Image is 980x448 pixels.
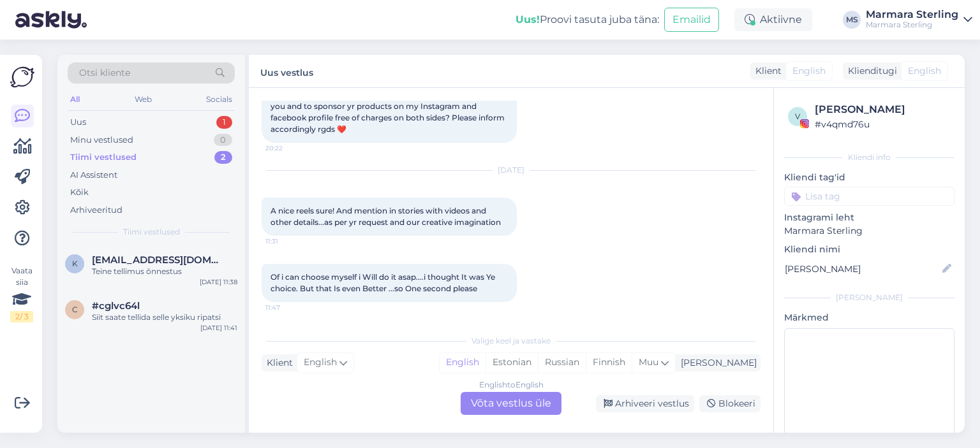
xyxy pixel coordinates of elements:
div: Kõik [70,186,89,199]
div: Klienditugi [843,64,897,78]
span: k [72,259,78,268]
div: Russian [538,353,586,372]
div: Võta vestlus üle [461,392,561,415]
img: Askly Logo [10,65,34,89]
div: Blokeeri [699,395,761,412]
div: Proovi tasuta juba täna: [516,12,659,27]
span: 11:31 [265,236,313,246]
span: katri.sormus@gmail.com [92,254,225,266]
div: Klient [750,64,782,78]
span: Of i can choose myself i Will do it asap....i thought It was Ye choice. But that Is even Better .... [271,272,497,293]
div: 2 [214,151,232,164]
div: [PERSON_NAME] [784,292,954,303]
div: Arhiveeritud [70,204,122,217]
span: 20:22 [265,143,313,153]
div: AI Assistent [70,169,117,182]
div: English to English [479,379,544,391]
div: Tiimi vestlused [70,151,137,164]
p: Instagrami leht [784,211,954,224]
div: [DATE] 11:38 [200,277,237,287]
p: Marmara Sterling [784,224,954,238]
span: Tiimi vestlused [123,226,180,238]
span: English [792,64,826,78]
div: [PERSON_NAME] [676,356,757,370]
div: Siit saate tellida selle yksiku ripatsi [92,312,237,323]
div: Uus [70,116,86,129]
div: Socials [204,91,235,108]
div: Finnish [586,353,632,372]
p: Kliendi nimi [784,243,954,256]
div: MS [843,11,861,29]
div: All [68,91,82,108]
div: [DATE] 11:41 [200,323,237,333]
div: Estonian [486,353,538,372]
div: Kliendi info [784,152,954,163]
div: [DATE] [262,164,761,176]
span: Otsi kliente [79,66,130,80]
input: Lisa nimi [785,262,940,276]
div: Minu vestlused [70,134,133,147]
div: Marmara Sterling [866,10,958,20]
div: Web [132,91,154,108]
div: Arhiveeri vestlus [596,395,694,412]
span: #cglvc64l [92,300,140,312]
span: English [304,356,337,370]
span: v [795,112,800,121]
div: Teine tellimus õnnestus [92,266,237,277]
input: Lisa tag [784,187,954,206]
span: c [72,305,78,314]
div: English [440,353,486,372]
span: Muu [639,356,658,368]
div: Marmara Sterling [866,20,958,30]
div: 1 [216,116,232,129]
span: English [908,64,941,78]
div: # v4qmd76u [815,117,951,131]
button: Emailid [664,8,719,32]
div: Valige keel ja vastake [262,335,761,347]
span: A nice reels sure! And mention in stories with videos and other details...as per yr request and o... [271,206,501,227]
p: Kliendi tag'id [784,171,954,184]
label: Uus vestlus [260,62,313,80]
div: [PERSON_NAME] [815,102,951,117]
b: Uus! [516,13,540,25]
div: Aktiivne [734,8,812,31]
a: Marmara SterlingMarmara Sterling [866,10,972,30]
p: Märkmed [784,311,954,324]
div: Vaata siia [10,265,33,322]
div: 2 / 3 [10,311,33,322]
div: 0 [214,134,232,147]
span: 11:47 [265,303,313,312]
div: Klient [262,356,293,370]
